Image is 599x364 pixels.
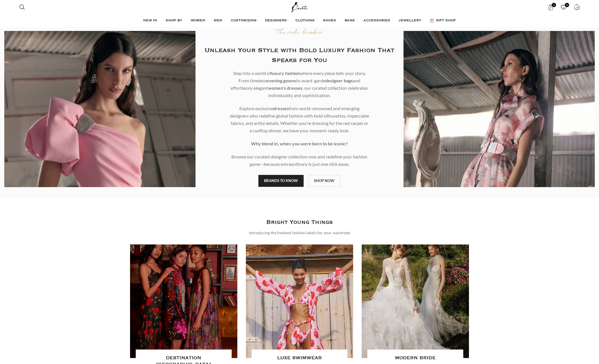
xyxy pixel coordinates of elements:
[273,106,289,111] b: dresses
[323,15,339,26] a: SHOES
[399,18,421,23] span: JEWELLERY
[204,29,395,37] p: The rule breaker
[323,18,336,23] span: SHOES
[130,244,237,358] a: Banner link
[214,18,222,23] span: MEN
[230,153,369,168] p: Browse our curated designer collection now and redefine your fashion game—because extraordinary i...
[258,175,304,187] a: BRANDS TO KNOW
[325,78,353,83] b: designer bags
[308,175,341,187] a: SHOP NOW
[430,19,434,22] img: GiftBag
[362,244,469,358] a: Banner link
[166,18,182,23] span: SHOP BY
[373,355,458,361] h4: MODERN BRIDE
[166,15,185,26] a: SHOP BY
[191,18,205,23] span: WOMEN
[558,1,569,13] a: 0
[558,1,569,13] div: My Wishlist
[399,15,424,26] a: JEWELLERY
[295,18,314,23] span: CLOTHING
[143,18,157,23] span: NEW IN
[552,3,556,7] span: 0
[249,230,350,236] div: Introducing the freshest fashion labels for your wardrobe
[265,18,287,23] span: DESIGNERS
[268,85,302,91] b: women’s dresses
[363,15,393,26] a: ACCESSORIES
[204,45,395,65] h2: Unleash Your Style with Bold Luxury Fashion That Speaks for You
[251,141,348,146] strong: Why blend in, when you were born to be iconic?
[231,15,259,26] a: CUSTOMIZING
[345,15,358,26] a: BAGS
[290,4,309,9] a: Site logo
[231,18,256,23] span: CUSTOMIZING
[143,15,160,26] a: NEW IN
[191,15,208,26] a: WOMEN
[257,355,342,361] h4: LUXE SWIMWEAR
[436,18,456,23] span: GIFT SHOP
[17,15,583,26] div: Main navigation
[363,18,390,23] span: ACCESSORIES
[266,78,296,83] b: evening gowns
[230,105,369,134] p: Explore exclusive from world-renowned and emerging designers who redefine global fashion with bol...
[17,1,28,13] a: Search
[266,218,333,227] h3: Bright Young Things
[430,15,456,26] a: GIFT SHOP
[230,70,369,99] p: Step into a world of where every piece tells your story. From timeless to avant-garde and effortl...
[565,3,569,7] span: 0
[265,15,290,26] a: DESIGNERS
[295,15,317,26] a: CLOTHING
[271,70,300,76] b: luxury fashion
[545,1,556,13] a: 0
[345,18,355,23] span: BAGS
[246,244,353,358] a: Banner link
[214,15,225,26] a: MEN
